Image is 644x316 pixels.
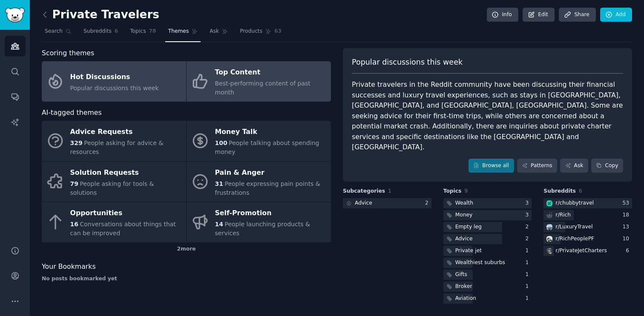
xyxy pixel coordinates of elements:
[80,25,121,42] a: Subreddits6
[355,199,372,207] div: Advice
[526,247,532,255] div: 1
[526,295,532,302] div: 1
[622,199,632,207] div: 53
[626,247,632,255] div: 6
[555,247,607,255] div: r/ PrivateJetCharters
[443,258,532,268] a: Wealthiest suburbs1
[70,70,159,84] div: Hot Discussions
[622,211,632,219] div: 18
[487,8,518,22] a: Info
[70,207,182,220] div: Opportunities
[555,211,571,219] div: r/ Rich
[343,198,431,209] a: Advice2
[591,159,623,173] button: Copy
[559,8,595,22] a: Share
[464,188,468,194] span: 9
[526,223,532,231] div: 2
[115,28,118,35] span: 6
[546,248,552,254] img: PrivateJetCharters
[443,293,532,304] a: Aviation1
[560,159,588,173] a: Ask
[215,166,327,179] div: Pain & Anger
[455,247,482,255] div: Private jet
[443,210,532,221] a: Money3
[455,283,472,290] div: Broker
[523,8,555,22] a: Edit
[555,235,594,243] div: r/ RichPeoplePF
[187,162,331,202] a: Pain & Anger31People expressing pain points & frustrations
[45,28,63,35] span: Search
[526,235,532,243] div: 2
[543,222,632,233] a: LuxuryTravelr/LuxuryTravel13
[42,61,186,102] a: Hot DiscussionsPopular discussions this week
[70,221,78,228] span: 16
[215,180,320,196] span: People expressing pain points & frustrations
[83,28,112,35] span: Subreddits
[455,199,473,207] div: Wealth
[215,66,327,80] div: Top Content
[42,48,94,59] span: Scoring themes
[130,28,146,35] span: Topics
[207,25,231,42] a: Ask
[215,180,223,187] span: 31
[215,139,227,146] span: 100
[343,188,385,195] span: Subcategories
[526,199,532,207] div: 3
[622,223,632,231] div: 13
[443,222,532,233] a: Empty leg2
[165,25,201,42] a: Themes
[443,234,532,245] a: Advice2
[579,188,582,194] span: 6
[42,202,186,242] a: Opportunities16Conversations about things that can be improved
[187,121,331,161] a: Money Talk100People talking about spending money
[215,207,327,220] div: Self-Promotion
[425,199,431,207] div: 2
[455,271,467,279] div: Gifts
[215,80,310,96] span: Best-performing content of past month
[168,28,189,35] span: Themes
[555,223,592,231] div: r/ LuxuryTravel
[187,202,331,242] a: Self-Promotion14People launching products & services
[388,188,391,194] span: 1
[274,28,282,35] span: 63
[526,271,532,279] div: 1
[187,61,331,102] a: Top ContentBest-performing content of past month
[240,28,262,35] span: Products
[215,139,319,155] span: People talking about spending money
[443,198,532,209] a: Wealth3
[42,162,186,202] a: Solution Requests79People asking for tools & solutions
[443,282,532,292] a: Broker1
[469,159,514,173] a: Browse all
[455,295,476,302] div: Aviation
[543,210,632,221] a: r/Rich18
[215,221,223,228] span: 14
[455,259,505,267] div: Wealthiest suburbs
[237,25,285,42] a: Products63
[70,139,83,146] span: 329
[555,199,594,207] div: r/ chubbytravel
[517,159,557,173] a: Patterns
[546,200,552,206] img: chubbytravel
[352,57,463,68] span: Popular discussions this week
[70,221,176,236] span: Conversations about things that can be improved
[215,221,310,236] span: People launching products & services
[70,180,78,187] span: 79
[352,80,623,153] div: Private travelers in the Reddit community have been discussing their financial successes and luxu...
[5,8,25,23] img: GummySearch logo
[42,108,102,118] span: AI-tagged themes
[443,188,462,195] span: Topics
[210,28,219,35] span: Ask
[42,25,75,42] a: Search
[543,188,576,195] span: Subreddits
[127,25,159,42] a: Topics78
[546,224,552,230] img: LuxuryTravel
[70,180,154,196] span: People asking for tools & solutions
[543,198,632,209] a: chubbytravelr/chubbytravel53
[149,28,156,35] span: 78
[455,235,473,243] div: Advice
[526,211,532,219] div: 3
[42,275,331,283] div: No posts bookmarked yet
[42,262,96,272] span: Your Bookmarks
[546,236,552,242] img: RichPeoplePF
[70,166,182,179] div: Solution Requests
